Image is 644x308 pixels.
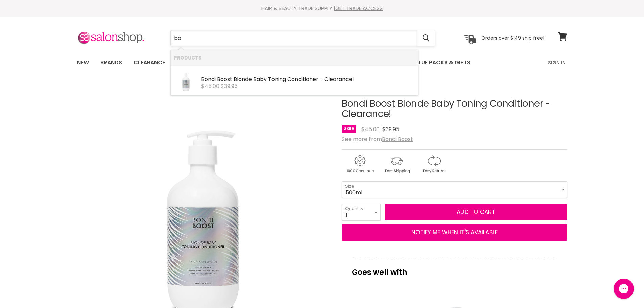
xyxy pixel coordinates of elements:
a: Value Packs & Gifts [406,55,475,70]
b: Blonde [234,75,252,83]
img: BB_P_06_200x.jpg [174,69,198,92]
a: Clearance [128,55,170,70]
img: returns.gif [416,154,452,174]
b: Boost [217,75,232,83]
a: GET TRADE ACCESS [335,5,383,12]
a: Sign In [544,55,570,70]
s: $45.00 [201,82,219,90]
button: Add to cart [385,204,567,221]
img: genuine.gif [342,154,378,174]
h1: Bondi Boost Blonde Baby Toning Conditioner - Clearance! [342,99,567,120]
button: NOTIFY ME WHEN IT'S AVAILABLE [342,224,567,241]
a: New [72,55,94,70]
b: Bondi [201,75,216,83]
b: Conditione [287,75,316,83]
p: Goes well with [352,258,557,280]
span: See more from [342,135,413,143]
li: Products [171,50,418,65]
span: $39.95 [382,125,399,133]
form: Product [170,30,435,46]
a: Bondi Boost [382,135,413,143]
iframe: Gorgias live chat messenger [610,276,637,301]
p: Orders over $149 ship free! [481,35,544,41]
span: Add to cart [457,208,495,216]
b: Toning [268,75,286,83]
div: r - Clearance! [201,76,414,84]
li: Products: Bondi Boost Blonde Baby Toning Conditioner - Clearance! [171,65,418,95]
span: $45.00 [361,125,380,133]
a: Brands [95,55,127,70]
ul: Main menu [72,53,510,72]
b: Baby [253,75,267,83]
select: Quantity [342,204,381,220]
span: $39.95 [221,82,238,90]
input: Search [171,30,417,46]
img: shipping.gif [379,154,415,174]
span: Sale [342,125,356,133]
button: Search [417,30,435,46]
nav: Main [69,53,576,72]
div: HAIR & BEAUTY TRADE SUPPLY | [69,5,576,12]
